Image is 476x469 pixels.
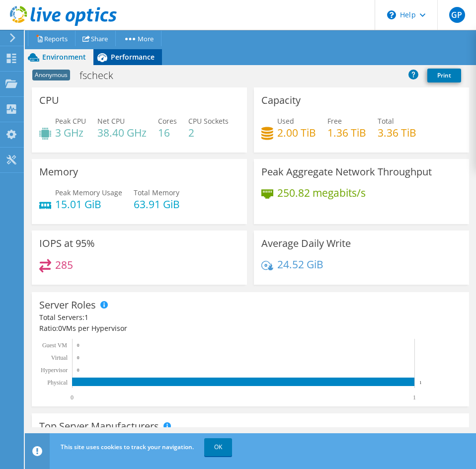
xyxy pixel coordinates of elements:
[378,127,416,138] h4: 3.36 TiB
[77,343,79,348] text: 0
[39,166,78,177] h3: Memory
[115,31,161,46] a: More
[75,31,116,46] a: Share
[71,394,74,401] text: 0
[261,238,351,249] h3: Average Daily Write
[51,354,68,361] text: Virtual
[41,367,68,374] text: Hypervisor
[39,323,462,334] div: Ratio: VMs per Hypervisor
[158,116,177,126] span: Cores
[97,127,147,138] h4: 38.40 GHz
[77,368,79,373] text: 0
[277,187,366,198] h4: 250.82 megabits/s
[188,127,229,138] h4: 2
[261,166,432,177] h3: Peak Aggregate Network Throughput
[134,199,180,210] h4: 63.91 GiB
[75,70,129,81] h1: fscheck
[327,127,366,138] h4: 1.36 TiB
[39,95,59,106] h3: CPU
[39,312,250,323] div: Total Servers:
[32,70,70,80] span: Anonymous
[204,438,232,456] a: OK
[419,380,422,385] text: 1
[47,379,68,386] text: Physical
[134,188,179,197] span: Total Memory
[55,127,86,138] h4: 3 GHz
[61,443,194,451] span: This site uses cookies to track your navigation.
[261,95,301,106] h3: Capacity
[111,52,155,62] span: Performance
[58,323,62,333] span: 0
[42,342,67,349] text: Guest VM
[427,69,461,82] a: Print
[97,116,125,126] span: Net CPU
[55,199,122,210] h4: 15.01 GiB
[39,238,95,249] h3: IOPS at 95%
[387,10,396,19] svg: \n
[378,116,394,126] span: Total
[327,116,342,126] span: Free
[55,116,86,126] span: Peak CPU
[77,355,79,360] text: 0
[277,259,323,270] h4: 24.52 GiB
[188,116,229,126] span: CPU Sockets
[39,300,96,311] h3: Server Roles
[55,259,73,270] h4: 285
[42,52,86,62] span: Environment
[449,7,465,23] span: GP
[28,31,76,46] a: Reports
[158,127,177,138] h4: 16
[277,127,316,138] h4: 2.00 TiB
[277,116,294,126] span: Used
[39,421,159,432] h3: Top Server Manufacturers
[413,394,416,401] text: 1
[55,188,122,197] span: Peak Memory Usage
[84,313,88,322] span: 1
